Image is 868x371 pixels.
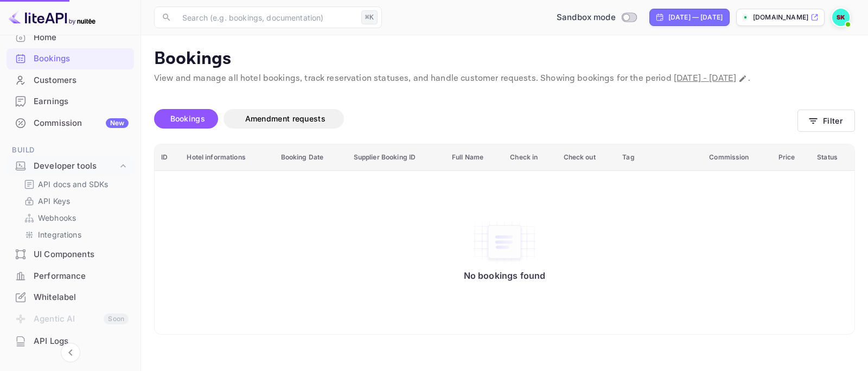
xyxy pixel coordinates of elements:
[9,9,95,26] img: LiteAPI logo
[34,74,129,87] div: Customers
[24,178,125,190] a: API docs and SDKs
[464,270,546,281] p: No bookings found
[7,331,134,351] a: API Logs
[34,291,129,304] div: Whitelabel
[7,287,134,308] div: Whitelabel
[668,12,723,22] div: [DATE] — [DATE]
[7,48,134,69] div: Bookings
[7,27,134,47] a: Home
[34,335,129,348] div: API Logs
[155,144,180,171] th: ID
[20,176,130,192] div: API docs and SDKs
[557,144,616,171] th: Check out
[674,73,736,84] span: [DATE] - [DATE]
[154,48,855,70] p: Bookings
[753,12,808,22] p: [DOMAIN_NAME]
[7,27,134,48] div: Home
[703,144,771,171] th: Commission
[557,11,616,24] span: Sandbox mode
[38,195,70,207] p: API Keys
[34,117,129,130] div: Commission
[810,144,854,171] th: Status
[34,160,118,172] div: Developer tools
[7,91,134,111] a: Earnings
[34,248,129,261] div: UI Components
[503,144,557,171] th: Check in
[347,144,445,171] th: Supplier Booking ID
[7,70,134,91] div: Customers
[472,219,537,265] img: No bookings found
[797,110,855,132] button: Filter
[7,144,134,156] span: Build
[7,244,134,264] a: UI Components
[737,73,748,84] button: Change date range
[24,212,125,223] a: Webhooks
[7,266,134,287] div: Performance
[361,10,378,24] div: ⌘K
[61,343,80,362] button: Collapse navigation
[275,144,347,171] th: Booking Date
[7,113,134,134] div: CommissionNew
[34,31,129,44] div: Home
[832,9,850,26] img: S k
[7,70,134,90] a: Customers
[155,144,854,335] table: booking table
[38,178,108,190] p: API docs and SDKs
[616,144,703,171] th: Tag
[20,193,130,209] div: API Keys
[7,331,134,352] div: API Logs
[20,210,130,226] div: Webhooks
[552,11,641,24] div: Switch to Production mode
[20,227,130,242] div: Integrations
[772,144,811,171] th: Price
[7,113,134,133] a: CommissionNew
[24,195,125,207] a: API Keys
[24,229,125,240] a: Integrations
[7,266,134,286] a: Performance
[180,144,274,171] th: Hotel informations
[38,212,76,223] p: Webhooks
[38,229,81,240] p: Integrations
[445,144,503,171] th: Full Name
[106,118,129,128] div: New
[154,109,797,129] div: account-settings tabs
[7,244,134,265] div: UI Components
[7,48,134,68] a: Bookings
[7,91,134,112] div: Earnings
[245,114,325,123] span: Amendment requests
[7,157,134,176] div: Developer tools
[34,270,129,283] div: Performance
[34,53,129,65] div: Bookings
[154,72,855,85] p: View and manage all hotel bookings, track reservation statuses, and handle customer requests. Sho...
[34,95,129,108] div: Earnings
[176,7,357,28] input: Search (e.g. bookings, documentation)
[170,114,205,123] span: Bookings
[7,287,134,307] a: Whitelabel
